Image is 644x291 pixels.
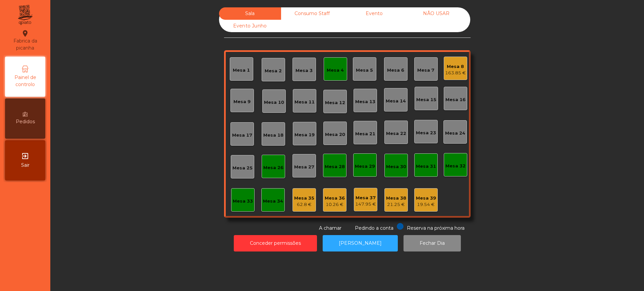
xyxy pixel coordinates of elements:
div: Mesa 10 [264,99,284,106]
div: Mesa 1 [233,67,250,74]
div: Mesa 31 [416,163,436,170]
div: Mesa 26 [263,164,283,171]
div: Mesa 36 [325,195,345,202]
div: Evento [343,7,405,20]
div: Mesa 19 [294,132,315,138]
span: A chamar [319,225,341,231]
div: Mesa 32 [445,163,466,169]
span: Reserva na próxima hora [407,225,465,231]
div: Mesa 35 [294,195,314,202]
div: 21.25 € [386,201,406,208]
div: Mesa 37 [355,195,376,201]
div: Mesa 7 [417,67,434,74]
button: Fechar Dia [404,235,461,251]
span: Painel de controlo [7,74,44,88]
div: Fabrica da picanha [5,29,45,52]
div: Sala [219,7,281,20]
div: Mesa 12 [325,99,345,106]
div: Consumo Staff [281,7,343,20]
div: Mesa 27 [294,164,314,170]
div: Mesa 15 [416,96,436,103]
span: Pedindo a conta [355,225,393,231]
div: Mesa 24 [445,130,465,137]
div: Mesa 2 [265,68,282,74]
div: 163.85 € [445,70,466,76]
div: Mesa 3 [296,67,313,74]
div: Mesa 29 [355,163,375,170]
button: [PERSON_NAME] [323,235,398,251]
div: Mesa 4 [327,67,344,74]
div: Mesa 39 [416,195,436,202]
span: Sair [21,162,30,169]
div: Mesa 25 [232,165,253,171]
img: qpiato [17,3,33,27]
div: Mesa 16 [445,96,466,103]
div: 147.95 € [355,201,376,208]
div: Mesa 34 [263,198,283,205]
div: Mesa 21 [355,131,375,137]
div: Mesa 28 [325,163,345,170]
div: Mesa 30 [386,163,406,170]
div: Evento Junho [219,20,281,32]
button: Conceder permissões [234,235,317,251]
i: exit_to_app [21,152,29,160]
div: Mesa 22 [386,130,406,137]
div: Mesa 17 [232,132,252,139]
div: Mesa 6 [387,67,404,74]
div: Mesa 20 [325,131,345,138]
div: Mesa 18 [263,132,283,139]
div: Mesa 13 [355,98,375,105]
div: 19.54 € [416,201,436,208]
i: location_on [21,29,29,38]
div: Mesa 11 [294,99,315,105]
div: Mesa 9 [233,98,251,105]
div: Mesa 5 [356,67,373,74]
div: Mesa 23 [416,130,436,136]
div: Mesa 38 [386,195,406,202]
span: Pedidos [16,118,35,125]
div: Mesa 14 [386,98,406,104]
div: 10.26 € [325,201,345,208]
div: 62.8 € [294,201,314,208]
div: Mesa 8 [445,63,466,70]
div: NÃO USAR [405,7,467,20]
div: Mesa 33 [233,198,253,205]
